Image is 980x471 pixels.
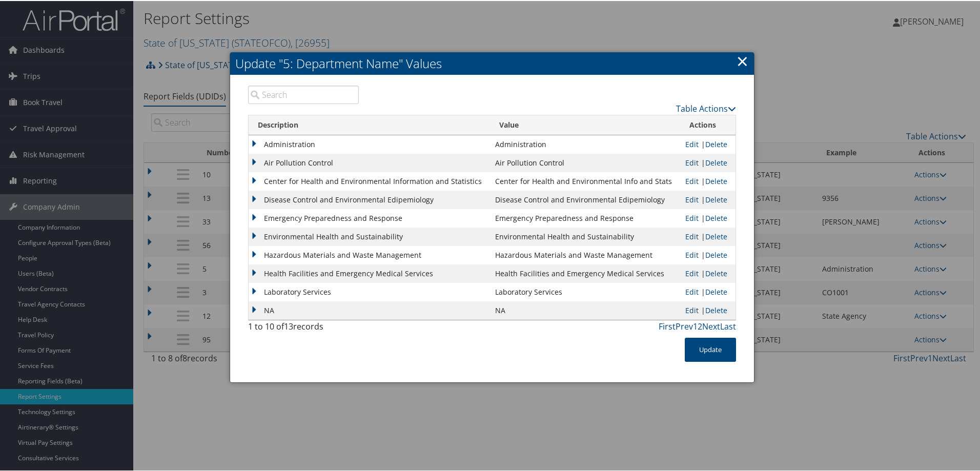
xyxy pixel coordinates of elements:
[705,231,727,240] a: Delete
[249,245,490,263] td: Hazardous Materials and Waste Management
[249,282,490,300] td: Laboratory Services
[230,51,754,74] h2: Update "5: Department Name" Values
[705,212,727,222] a: Delete
[249,208,490,227] td: Emergency Preparedness and Response
[249,114,490,134] th: Description: activate to sort column descending
[685,268,699,277] a: Edit
[685,194,699,203] a: Edit
[680,208,736,227] td: |
[680,134,736,153] td: |
[490,208,680,227] td: Emergency Preparedness and Response
[490,134,680,153] td: Administration
[737,50,748,70] a: ×
[249,190,490,208] td: Disease Control and Environmental Edipemiology
[705,286,727,296] a: Delete
[680,227,736,245] td: |
[490,153,680,171] td: Air Pollution Control
[490,263,680,282] td: Health Facilities and Emergency Medical Services
[685,337,736,361] button: Update
[248,85,359,103] input: Search
[490,282,680,300] td: Laboratory Services
[249,300,490,319] td: NA
[705,138,727,148] a: Delete
[249,134,490,153] td: Administration
[685,249,699,259] a: Edit
[705,175,727,185] a: Delete
[685,304,699,314] a: Edit
[490,300,680,319] td: NA
[490,171,680,190] td: Center for Health and Environmental Info and Stats
[249,153,490,171] td: Air Pollution Control
[249,227,490,245] td: Environmental Health and Sustainability
[680,245,736,263] td: |
[705,249,727,259] a: Delete
[698,320,702,331] a: 2
[702,320,720,331] a: Next
[705,157,727,167] a: Delete
[705,194,727,203] a: Delete
[248,319,359,337] div: 1 to 10 of records
[685,138,699,148] a: Edit
[685,231,699,240] a: Edit
[685,286,699,296] a: Edit
[659,320,676,331] a: First
[680,153,736,171] td: |
[685,175,699,185] a: Edit
[490,114,680,134] th: Value: activate to sort column ascending
[680,263,736,282] td: |
[680,190,736,208] td: |
[693,320,698,331] a: 1
[680,171,736,190] td: |
[676,102,736,113] a: Table Actions
[685,157,699,167] a: Edit
[676,320,693,331] a: Prev
[685,212,699,222] a: Edit
[705,304,727,314] a: Delete
[490,227,680,245] td: Environmental Health and Sustainability
[490,245,680,263] td: Hazardous Materials and Waste Management
[705,268,727,277] a: Delete
[720,320,736,331] a: Last
[490,190,680,208] td: Disease Control and Environmental Edipemiology
[680,300,736,319] td: |
[680,282,736,300] td: |
[249,263,490,282] td: Health Facilities and Emergency Medical Services
[284,320,293,331] span: 13
[249,171,490,190] td: Center for Health and Environmental Information and Statistics
[680,114,736,134] th: Actions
